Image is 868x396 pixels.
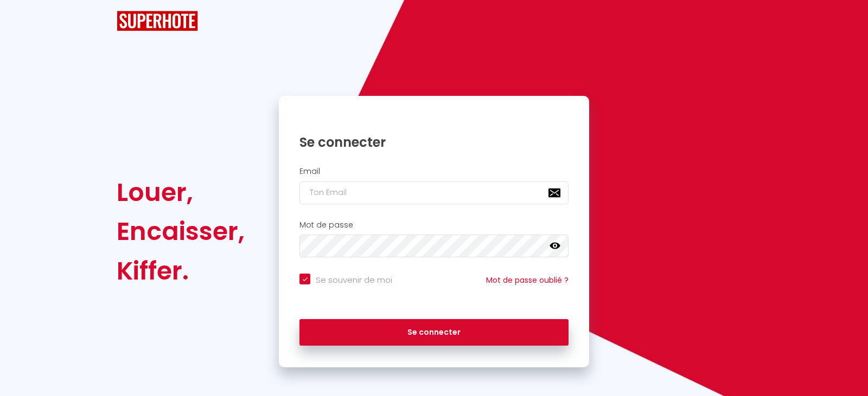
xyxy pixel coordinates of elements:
[117,173,245,212] div: Louer,
[299,319,569,346] button: Se connecter
[299,167,569,176] h2: Email
[299,181,569,204] input: Ton Email
[117,212,245,251] div: Encaisser,
[117,251,245,290] div: Kiffer.
[299,220,569,230] h2: Mot de passe
[299,134,569,151] h1: Se connecter
[486,275,569,285] a: Mot de passe oublié ?
[117,11,198,31] img: SuperHote logo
